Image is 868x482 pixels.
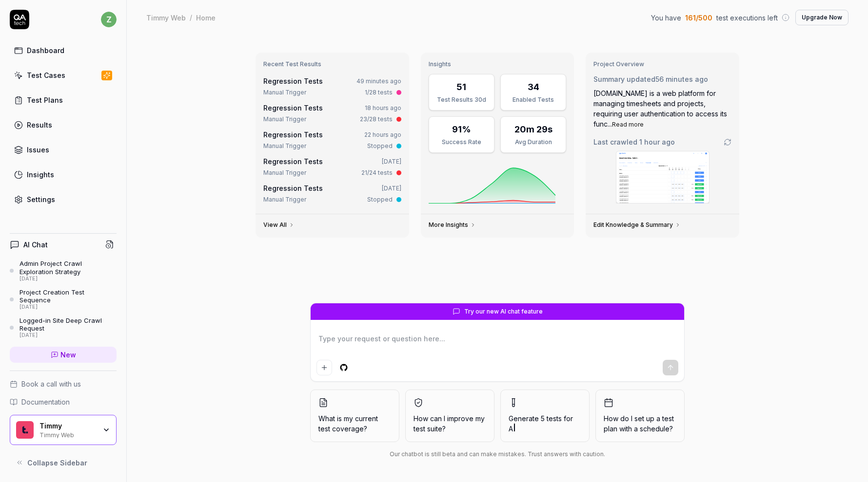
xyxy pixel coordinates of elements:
button: Upgrade Now [795,10,848,25]
div: 23/28 tests [360,115,393,124]
a: Regression Tests[DATE]Manual TriggerStopped [261,181,403,206]
div: 21/24 tests [361,168,393,177]
a: Project Creation Test Sequence[DATE] [10,288,117,311]
span: z [101,12,117,27]
a: More Insights [429,221,476,229]
a: Regression Tests [263,184,323,192]
img: Screenshot [616,151,709,203]
button: Collapse Sidebar [10,453,117,472]
time: 49 minutes ago [356,77,401,85]
time: 18 hours ago [365,104,401,111]
button: Generate 5 tests forA [500,389,590,442]
div: Manual Trigger [263,88,306,97]
button: How do I set up a test plan with a schedule? [595,389,685,442]
time: 56 minutes ago [655,75,708,83]
div: [DATE] [20,276,117,282]
div: Avg Duration [507,138,560,147]
span: test executions left [716,13,778,23]
a: Edit Knowledge & Summary [593,221,681,229]
div: / [190,13,192,22]
div: Manual Trigger [263,168,306,177]
div: [DATE] [20,304,117,311]
div: Success Rate [435,138,488,147]
h3: Recent Test Results [263,60,401,68]
div: Settings [27,194,55,204]
span: Collapse Sidebar [27,458,87,468]
div: Dashboard [27,45,64,56]
div: 34 [528,80,539,93]
span: A [509,425,513,433]
div: Manual Trigger [263,115,306,124]
a: Regression Tests [263,157,323,166]
a: Issues [10,140,117,159]
span: What is my current test coverage? [318,413,391,434]
div: 20m 29s [514,123,552,136]
span: New [60,350,76,360]
div: Logged-in Site Deep Crawl Request [20,316,117,333]
a: Dashboard [10,41,117,60]
span: Generate 5 tests for [509,413,581,434]
button: How can I improve my test suite? [405,389,494,442]
span: Summary updated [593,75,655,83]
div: Insights [27,169,54,180]
a: Results [10,115,117,134]
span: You have [651,13,681,23]
h4: AI Chat [23,240,48,250]
a: Regression Tests22 hours agoManual TriggerStopped [261,128,403,152]
a: Test Plans [10,91,117,110]
time: [DATE] [382,158,401,165]
a: Insights [10,165,117,184]
div: Stopped [367,142,393,150]
div: Test Cases [27,70,65,80]
button: Add attachment [316,360,332,375]
span: [DOMAIN_NAME] is a web platform for managing timesheets and projects, requiring user authenticati... [593,89,727,128]
div: Timmy Web [146,13,186,22]
div: Manual Trigger [263,195,306,204]
time: 1 hour ago [639,138,675,146]
span: Try our new AI chat feature [464,307,543,316]
div: 1/28 tests [365,88,393,97]
a: Go to crawling settings [724,138,731,146]
button: What is my current test coverage? [310,389,399,442]
span: Book a call with us [21,379,81,389]
div: Results [27,120,52,130]
time: 22 hours ago [364,131,401,138]
div: Manual Trigger [263,142,306,150]
div: Home [196,13,216,22]
button: Timmy LogoTimmyTimmy Web [10,415,117,445]
span: How do I set up a test plan with a schedule? [604,413,676,434]
div: 51 [456,80,466,93]
div: 91% [452,123,471,136]
div: Timmy Web [39,430,96,438]
img: Timmy Logo [16,421,34,439]
div: Issues [27,145,49,155]
div: [DATE] [20,332,117,339]
div: Enabled Tests [507,95,560,104]
a: New [10,347,117,363]
div: Timmy [39,422,96,430]
div: Test Results 30d [435,95,488,104]
span: How can I improve my test suite? [414,413,486,434]
div: Our chatbot is still beta and can make mistakes. Trust answers with caution. [310,450,685,459]
a: Documentation [10,397,117,407]
a: View All [263,221,295,229]
a: Book a call with us [10,379,117,389]
a: Test Cases [10,66,117,85]
a: Regression Tests49 minutes agoManual Trigger1/28 tests [261,74,403,99]
div: Admin Project Crawl Exploration Strategy [20,260,117,276]
span: 161 / 500 [685,13,712,23]
time: [DATE] [382,185,401,192]
a: Settings [10,190,117,209]
a: Regression Tests [263,104,323,112]
div: Project Creation Test Sequence [20,288,117,304]
a: Admin Project Crawl Exploration Strategy[DATE] [10,260,117,282]
h3: Insights [429,60,567,68]
button: Read more [612,120,644,129]
a: Logged-in Site Deep Crawl Request[DATE] [10,316,117,339]
span: Documentation [21,397,70,407]
div: Stopped [367,195,393,204]
div: Test Plans [27,95,63,105]
a: Regression Tests [263,77,323,85]
h3: Project Overview [593,60,731,68]
button: z [101,10,117,29]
